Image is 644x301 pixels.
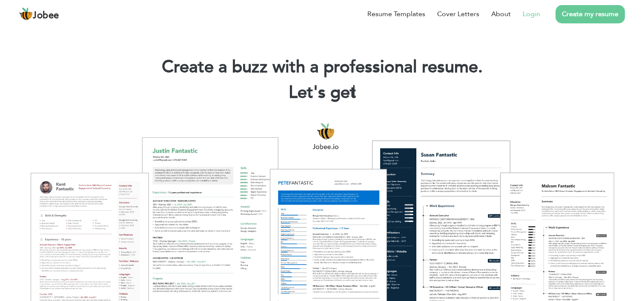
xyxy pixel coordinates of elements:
a: About [491,9,511,19]
a: Jobee [19,7,59,21]
a: Create my resume [555,5,625,23]
a: Cover Letters [437,9,479,19]
span: get [330,81,356,104]
a: Resume Templates [367,9,425,19]
h2: Let's [13,82,631,104]
h1: Create a buzz with a professional resume. [13,56,631,78]
span: | [352,81,356,104]
a: Login [523,9,540,19]
img: jobee.io [19,7,33,21]
span: Jobee [33,11,59,20]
